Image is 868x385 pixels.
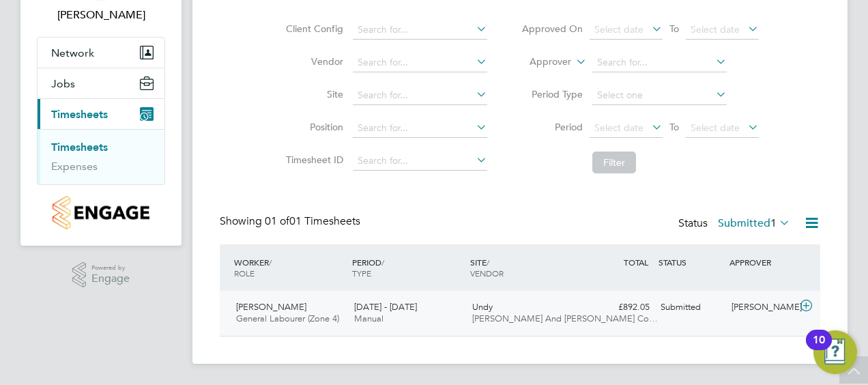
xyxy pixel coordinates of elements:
button: Open Resource Center, 10 new notifications [813,330,857,374]
span: To [665,118,683,136]
span: Manual [354,313,384,324]
button: Filter [592,152,636,173]
span: ROLE [234,268,255,279]
span: [DATE] - [DATE] [354,301,417,313]
div: Status [678,214,793,233]
span: Powered by [91,262,130,274]
div: WORKER [231,250,349,285]
a: Timesheets [51,141,108,154]
input: Search for... [353,86,487,105]
button: Network [38,38,164,68]
input: Search for... [353,119,487,138]
label: Client Config [282,23,343,35]
div: £892.05 [584,296,655,319]
label: Approver [510,55,571,69]
span: Select date [691,122,740,134]
div: Submitted [655,296,726,319]
button: Timesheets [38,99,164,129]
button: Jobs [38,68,164,98]
label: Position [282,121,343,133]
input: Search for... [353,152,487,171]
a: Go to home page [37,196,165,229]
span: Nathan Turner [37,7,165,23]
span: TOTAL [624,257,648,268]
input: Search for... [353,53,487,72]
span: Select date [594,122,643,134]
input: Select one [592,86,727,105]
div: Showing [220,214,363,229]
span: Timesheets [51,108,108,121]
label: Vendor [282,55,343,68]
span: 01 of [265,214,289,228]
span: General Labourer (Zone 4) [236,313,339,324]
span: VENDOR [470,268,504,279]
a: Powered byEngage [72,262,130,288]
span: Engage [91,273,130,285]
label: Period [521,121,583,133]
span: Undy [472,301,493,313]
label: Submitted [718,216,790,230]
a: Expenses [51,160,98,173]
div: 10 [813,340,825,358]
span: / [487,257,489,268]
span: 1 [770,216,777,230]
span: 01 Timesheets [265,214,360,228]
span: / [381,257,384,268]
label: Site [282,88,343,100]
span: [PERSON_NAME] [236,301,306,313]
div: SITE [467,250,585,285]
label: Approved On [521,23,583,35]
div: Timesheets [38,129,164,184]
span: Jobs [51,77,75,90]
span: Select date [594,23,643,35]
span: To [665,20,683,38]
span: TYPE [352,268,371,279]
span: Network [51,46,94,59]
input: Search for... [353,20,487,40]
div: STATUS [655,250,726,274]
span: Select date [691,23,740,35]
div: PERIOD [349,250,467,285]
label: Period Type [521,88,583,100]
div: [PERSON_NAME] [726,296,797,319]
input: Search for... [592,53,727,72]
span: [PERSON_NAME] And [PERSON_NAME] Co… [472,313,658,324]
label: Timesheet ID [282,154,343,166]
div: APPROVER [726,250,797,274]
span: / [269,257,272,268]
img: countryside-properties-logo-retina.png [53,196,149,229]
